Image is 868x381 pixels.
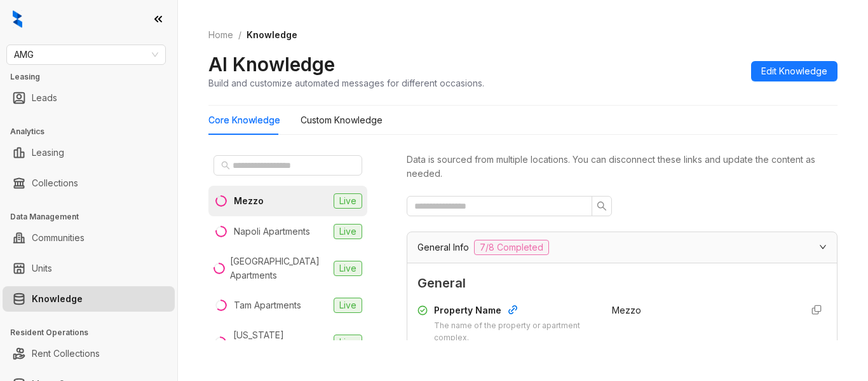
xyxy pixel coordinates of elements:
h3: Data Management [10,211,177,223]
span: expanded [819,243,827,251]
span: Live [334,335,362,350]
div: Core Knowledge [208,113,280,127]
span: AMG [14,45,158,64]
li: / [238,28,241,42]
img: logo [13,10,22,28]
li: Leads [3,85,175,111]
div: Data is sourced from multiple locations. You can disconnect these links and update the content as... [407,153,837,181]
span: General Info [417,240,469,254]
li: Knowledge [3,286,175,312]
div: [GEOGRAPHIC_DATA] Apartments [230,254,329,282]
h3: Analytics [10,126,177,137]
span: Live [334,298,362,313]
div: The name of the property or apartment complex. [434,320,597,344]
div: Tam Apartments [234,298,301,312]
div: [US_STATE] Apartments [233,328,329,356]
span: 7/8 Completed [474,240,549,255]
a: Knowledge [32,286,83,312]
li: Rent Collections [3,341,175,366]
div: Mezzo [234,194,264,208]
span: Live [334,261,362,276]
span: Knowledge [247,29,297,40]
a: Leasing [32,140,64,165]
span: General [417,274,827,293]
button: Edit Knowledge [751,61,837,81]
div: General Info7/8 Completed [407,232,837,263]
li: Communities [3,225,175,251]
a: Rent Collections [32,341,100,366]
li: Leasing [3,140,175,165]
span: Live [334,224,362,239]
div: Build and customize automated messages for different occasions. [208,76,484,90]
span: search [221,161,230,170]
li: Collections [3,170,175,196]
a: Communities [32,225,85,251]
h3: Leasing [10,71,177,83]
div: Custom Knowledge [301,113,383,127]
div: Property Name [434,303,597,320]
a: Home [206,28,236,42]
span: Edit Knowledge [761,64,827,78]
a: Collections [32,170,78,196]
a: Leads [32,85,57,111]
h3: Resident Operations [10,327,177,338]
span: Mezzo [612,305,641,315]
h2: AI Knowledge [208,52,335,76]
li: Units [3,256,175,281]
span: search [597,201,607,211]
span: Live [334,193,362,209]
a: Units [32,256,52,281]
div: Napoli Apartments [234,225,310,239]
